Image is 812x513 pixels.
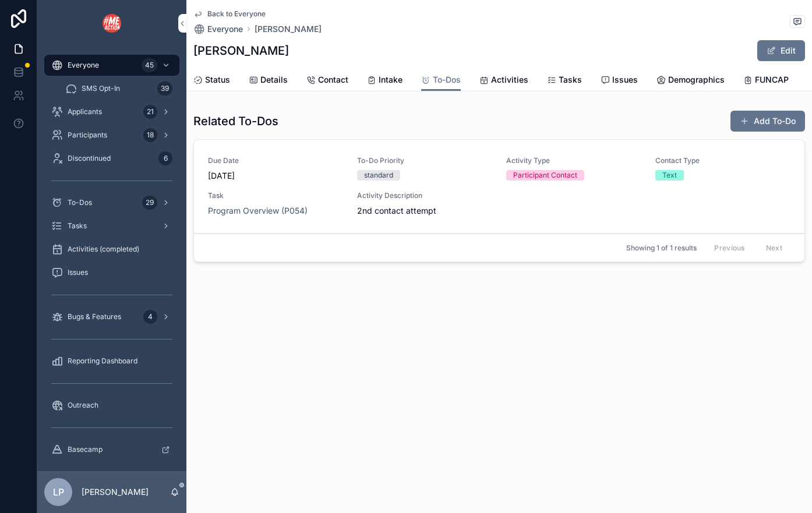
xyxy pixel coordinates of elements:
[379,74,403,86] span: Intake
[44,306,179,327] a: Bugs & Features4
[82,84,120,93] span: SMS Opt-In
[44,215,179,236] a: Tasks
[68,130,107,140] span: Participants
[44,395,179,416] a: Outreach
[157,82,172,95] div: 39
[68,245,139,254] span: Activities (completed)
[479,69,528,93] a: Activities
[142,58,157,72] div: 45
[364,170,393,181] div: standard
[103,14,121,33] img: App logo
[491,74,528,86] span: Activities
[68,445,103,454] span: Basecamp
[255,23,322,35] a: [PERSON_NAME]
[143,128,157,142] div: 18
[730,111,805,132] button: Add To-Do
[44,125,179,146] a: Participants18
[513,170,577,181] div: Participant Contact
[626,243,697,253] span: Showing 1 of 1 results
[612,74,638,86] span: Issues
[207,9,266,19] span: Back to Everyone
[193,113,278,129] h1: Related To-Dos
[357,205,790,217] span: 2nd contact attempt
[53,485,64,499] span: LP
[82,486,149,498] p: [PERSON_NAME]
[68,61,99,70] span: Everyone
[44,239,179,260] a: Activities (completed)
[306,69,348,93] a: Contact
[357,191,790,200] span: Activity Description
[249,69,288,93] a: Details
[37,47,186,471] div: scrollable content
[68,401,98,410] span: Outreach
[194,140,804,233] a: Due Date[DATE]To-Do PrioritystandardActivity TypeParticipant ContactContact TypeTextTaskProgram O...
[193,9,266,19] a: Back to Everyone
[44,262,179,283] a: Issues
[193,43,289,59] h1: [PERSON_NAME]
[58,78,179,99] a: SMS Opt-In39
[205,74,230,86] span: Status
[559,74,582,86] span: Tasks
[143,310,157,324] div: 4
[68,154,111,163] span: Discontinued
[68,268,88,277] span: Issues
[743,69,789,93] a: FUNCAP
[68,198,92,207] span: To-Dos
[68,107,102,116] span: Applicants
[68,221,87,231] span: Tasks
[193,23,243,35] a: Everyone
[662,170,677,181] div: Text
[668,74,725,86] span: Demographics
[193,69,230,93] a: Status
[44,351,179,372] a: Reporting Dashboard
[44,101,179,122] a: Applicants21
[68,312,121,321] span: Bugs & Features
[68,356,137,366] span: Reporting Dashboard
[208,205,308,217] a: Program Overview (P054)
[433,74,461,86] span: To-Dos
[208,191,343,200] span: Task
[158,151,172,165] div: 6
[44,148,179,169] a: Discontinued6
[208,156,343,165] span: Due Date
[421,69,461,91] a: To-Dos
[143,105,157,119] div: 21
[547,69,582,93] a: Tasks
[506,156,641,165] span: Activity Type
[44,192,179,213] a: To-Dos29
[367,69,403,93] a: Intake
[318,74,348,86] span: Contact
[757,40,805,61] button: Edit
[357,156,492,165] span: To-Do Priority
[601,69,638,93] a: Issues
[260,74,288,86] span: Details
[208,170,343,182] span: [DATE]
[44,55,179,76] a: Everyone45
[207,23,243,35] span: Everyone
[142,196,157,210] div: 29
[44,439,179,460] a: Basecamp
[655,156,790,165] span: Contact Type
[656,69,725,93] a: Demographics
[755,74,789,86] span: FUNCAP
